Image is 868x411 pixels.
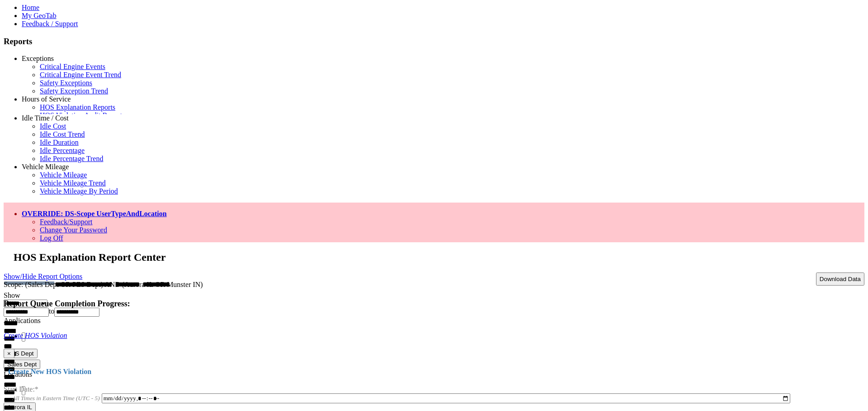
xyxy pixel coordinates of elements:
[4,37,864,46] h3: Reports
[4,317,41,324] label: Applications
[4,299,864,309] h4: Report Queue Completion Progress:
[4,349,38,358] button: PES Dept
[22,163,69,171] a: Vehicle Mileage
[4,281,203,288] span: Scope: (Sales Dept OR PES Dept) AND (Aurora IL OR Munster IN)
[4,374,38,393] label: Start Date:*
[40,226,107,234] a: Change Your Password
[40,87,108,95] a: Safety Exception Trend
[40,122,66,130] a: Idle Cost
[49,307,54,315] span: to
[40,63,105,70] a: Critical Engine Events
[22,4,39,11] a: Home
[22,210,167,217] a: OVERRIDE: DS-Scope UserTypeAndLocation
[4,368,864,376] h4: Create New HOS Violation
[40,234,63,242] a: Log Off
[4,332,67,339] a: Create HOS Violation
[4,291,20,299] label: Show
[40,111,125,119] a: HOS Violation Audit Reports
[40,179,106,187] a: Vehicle Mileage Trend
[40,79,92,87] a: Safety Exceptions
[4,349,14,358] button: ×
[40,103,115,111] a: HOS Explanation Reports
[40,187,118,195] a: Vehicle Mileage By Period
[14,251,864,263] h2: HOS Explanation Report Center
[40,218,92,226] a: Feedback/Support
[4,360,40,369] button: Sales Dept
[22,20,78,28] a: Feedback / Support
[22,114,69,122] a: Idle Time / Cost
[40,139,79,146] a: Idle Duration
[40,155,103,162] a: Idle Percentage Trend
[22,55,54,62] a: Exceptions
[22,12,57,19] a: My GeoTab
[12,395,100,402] span: All Times in Eastern Time (UTC - 5)
[816,272,864,286] button: Download Data
[4,270,82,282] a: Show/Hide Report Options
[40,130,85,138] a: Idle Cost Trend
[40,171,87,179] a: Vehicle Mileage
[40,71,121,79] a: Critical Engine Event Trend
[40,147,85,154] a: Idle Percentage
[22,95,71,103] a: Hours of Service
